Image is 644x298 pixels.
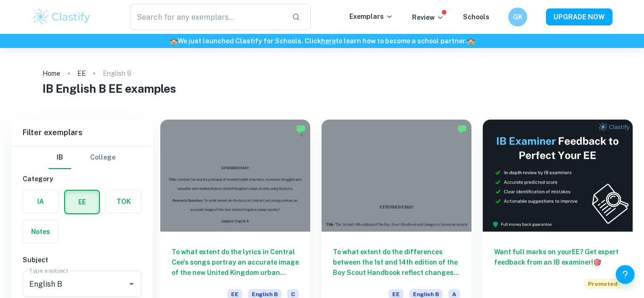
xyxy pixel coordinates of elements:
[483,120,633,232] img: Thumbnail
[23,220,58,243] button: Notes
[508,8,527,26] button: GK
[65,191,99,213] button: EE
[90,146,116,169] button: College
[616,265,635,284] button: Help and Feedback
[49,146,116,169] div: Filter type choice
[29,266,68,274] label: Type a subject
[170,37,178,45] span: 🏫
[106,190,141,213] button: TOK
[23,174,141,184] h6: Category
[349,11,393,22] p: Exemplars
[125,277,138,290] button: Open
[2,36,642,46] h6: We just launched Clastify for Schools. Click to learn how to become a school partner.
[130,4,284,30] input: Search for any exemplars...
[512,12,523,22] h6: GK
[103,68,132,79] p: English B
[333,247,460,278] h6: To what extent do the differences between the 1st and 14th edition of the Boy Scout Handbook refl...
[593,258,601,266] span: 🎯
[32,8,91,26] img: Clastify logo
[42,80,602,97] h1: IB English B EE examples
[494,247,621,267] h6: Want full marks on your EE ? Get expert feedback from an IB examiner!
[77,67,86,80] a: EE
[412,12,444,23] p: Review
[321,37,336,45] a: here
[463,13,489,21] a: Schools
[584,279,621,289] span: Promoted
[42,67,60,80] a: Home
[49,146,71,169] button: IB
[457,124,467,134] img: Marked
[296,124,305,134] img: Marked
[467,37,475,45] span: 🏫
[11,120,153,146] h6: Filter exemplars
[546,8,612,25] button: UPGRADE NOW
[23,255,141,265] h6: Subject
[23,190,58,213] button: IA
[172,247,299,278] h6: To what extent do the lyrics in Central Cee's songs portray an accurate image of the new United K...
